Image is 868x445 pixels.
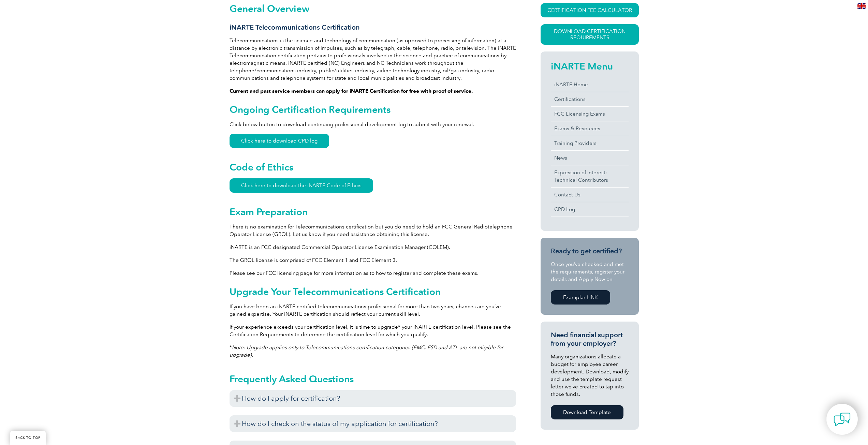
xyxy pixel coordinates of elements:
h2: General Overview [230,3,516,14]
p: iNARTE is an FCC designated Commercial Operator License Examination Manager (COLEM). [230,243,516,251]
img: en [857,3,866,9]
h3: Need financial support from your employer? [551,331,629,348]
p: Many organizations allocate a budget for employee career development. Download, modify and use th... [551,353,629,398]
h3: iNARTE Telecommunications Certification [230,23,516,32]
em: Note: Upgrade applies only to Telecommunications certification categories (EMC, ESD and ATL are n... [230,344,503,358]
h3: How do I check on the status of my application for certification? [230,415,516,432]
a: FCC Licensing Exams [551,107,629,121]
strong: Current and past service members can apply for iNARTE Certification for free with proof of service. [230,88,473,94]
p: Please see our FCC licensing page for more information as to how to register and complete these e... [230,269,516,277]
p: Once you’ve checked and met the requirements, register your details and Apply Now on [551,261,629,283]
a: iNARTE Home [551,77,629,92]
h3: How do I apply for certification? [230,390,516,407]
img: contact-chat.png [834,411,851,428]
h2: Code of Ethics [230,162,516,173]
p: Click below button to download continuing professional development log to submit with your renewal. [230,121,516,128]
a: Click here to download CPD log [230,134,329,148]
h2: Upgrade Your Telecommunications Certification [230,286,516,297]
h3: Ready to get certified? [551,247,629,255]
a: BACK TO TOP [10,431,46,445]
a: Expression of Interest:Technical Contributors [551,165,629,187]
a: Training Providers [551,136,629,150]
p: If your experience exceeds your certification level, it is time to upgrade* your iNARTE certifica... [230,323,516,338]
a: Download Template [551,405,623,419]
h2: Ongoing Certification Requirements [230,104,516,115]
a: News [551,151,629,165]
a: Certifications [551,92,629,106]
a: Download Certification Requirements [541,24,639,45]
h2: Frequently Asked Questions [230,373,516,384]
p: If you have been an iNARTE certified telecommunications professional for more than two years, cha... [230,303,516,318]
p: The GROL license is comprised of FCC Element 1 and FCC Element 3. [230,256,516,264]
a: Contact Us [551,188,629,202]
p: Telecommunications is the science and technology of communication (as opposed to processing of in... [230,37,516,82]
a: CERTIFICATION FEE CALCULATOR [541,3,639,17]
p: There is no examination for Telecommunications certification but you do need to hold an FCC Gener... [230,223,516,238]
h2: iNARTE Menu [551,61,629,72]
a: Exams & Resources [551,121,629,136]
h2: Exam Preparation [230,206,516,217]
a: Exemplar LINK [551,290,610,305]
a: CPD Log [551,202,629,217]
a: Click here to download the iNARTE Code of Ethics [230,178,373,193]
